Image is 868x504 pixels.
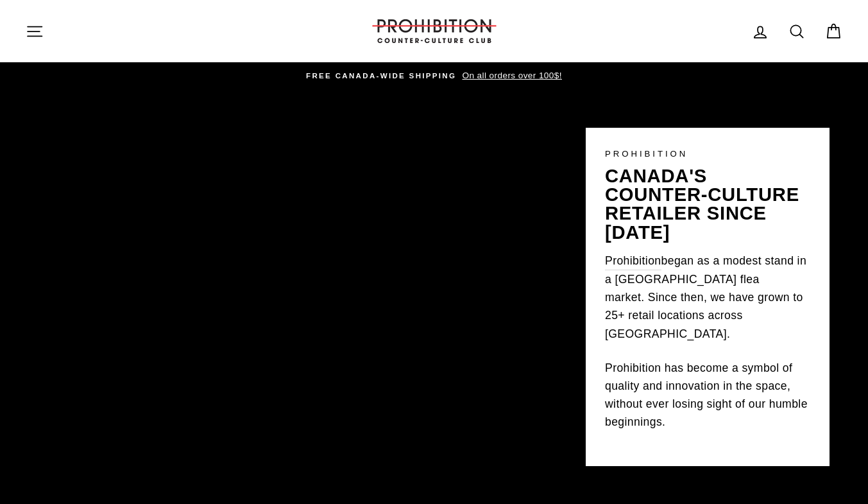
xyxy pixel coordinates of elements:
a: FREE CANADA-WIDE SHIPPING On all orders over 100$! [29,69,839,83]
a: Prohibition [605,252,661,270]
p: began as a modest stand in a [GEOGRAPHIC_DATA] flea market. Since then, we have grown to 25+ reta... [605,252,810,343]
p: PROHIBITION [605,147,810,161]
span: FREE CANADA-WIDE SHIPPING [306,72,456,80]
img: PROHIBITION COUNTER-CULTURE CLUB [370,19,498,43]
span: On all orders over 100$! [459,71,561,80]
p: canada's counter-culture retailer since [DATE] [605,167,810,242]
p: Prohibition has become a symbol of quality and innovation in the space, without ever losing sight... [605,359,810,431]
